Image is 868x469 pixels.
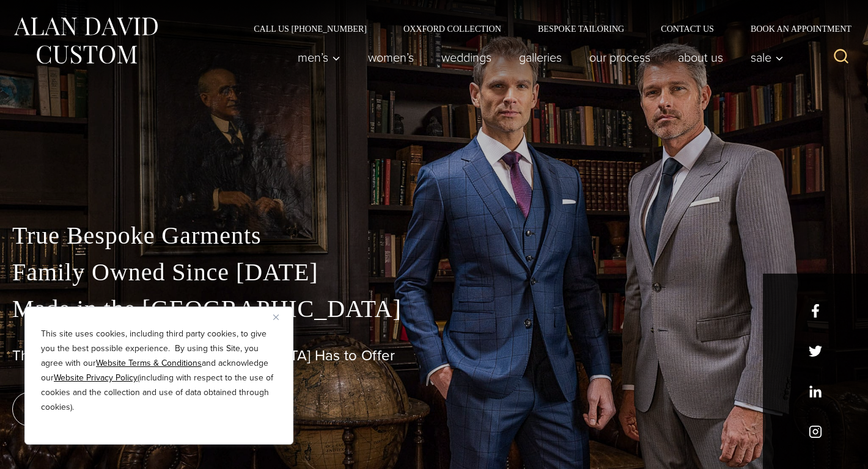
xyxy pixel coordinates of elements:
[12,13,159,68] img: Alan David Custom
[273,314,279,320] img: Close
[520,24,642,33] a: Bespoke Tailoring
[576,45,664,70] a: Our Process
[12,347,856,365] h1: The Best Custom Suits [GEOGRAPHIC_DATA] Has to Offer
[12,392,183,426] a: book an appointment
[235,24,856,33] nav: Secondary Navigation
[12,217,856,327] p: True Bespoke Garments Family Owned Since [DATE] Made in the [GEOGRAPHIC_DATA]
[428,45,506,70] a: weddings
[284,45,790,70] nav: Primary Navigation
[751,51,784,64] span: Sale
[298,51,340,64] span: Men’s
[235,24,385,33] a: Call Us [PHONE_NUMBER]
[642,24,732,33] a: Contact Us
[664,45,737,70] a: About Us
[826,43,856,72] button: View Search Form
[506,45,576,70] a: Galleries
[732,24,856,33] a: Book an Appointment
[385,24,520,33] a: Oxxford Collection
[96,357,202,369] a: Website Terms & Conditions
[355,45,428,70] a: Women’s
[54,371,138,384] a: Website Privacy Policy
[41,327,277,415] p: This site uses cookies, including third party cookies, to give you the best possible experience. ...
[273,310,288,324] button: Close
